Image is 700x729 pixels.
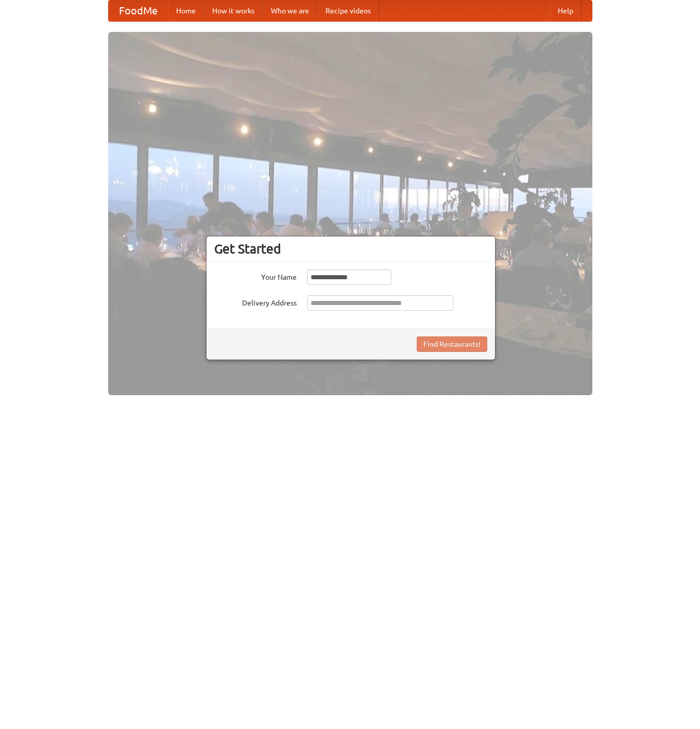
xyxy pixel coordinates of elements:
[317,1,379,21] a: Recipe videos
[417,336,487,352] button: Find Restaurants!
[214,241,487,257] h3: Get Started
[168,1,204,21] a: Home
[204,1,263,21] a: How it works
[214,295,297,308] label: Delivery Address
[263,1,317,21] a: Who we are
[214,269,297,282] label: Your Name
[109,1,168,21] a: FoodMe
[550,1,582,21] a: Help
